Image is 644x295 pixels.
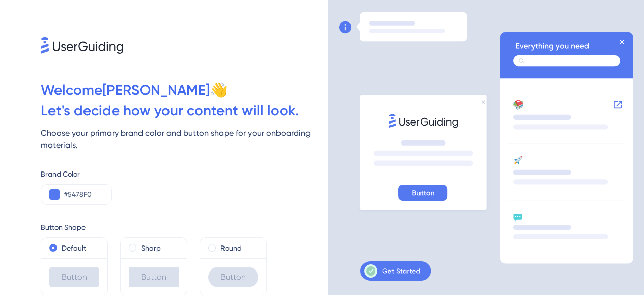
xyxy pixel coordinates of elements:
[208,267,258,287] div: Button
[41,80,328,101] div: Welcome [PERSON_NAME] 👋
[49,267,99,287] div: Button
[141,242,161,254] label: Sharp
[41,221,328,233] div: Button Shape
[41,127,328,152] div: Choose your primary brand color and button shape for your onboarding materials.
[62,242,86,254] label: Default
[41,101,328,121] div: Let ' s decide how your content will look.
[220,242,242,254] label: Round
[41,168,328,180] div: Brand Color
[129,267,179,287] div: Button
